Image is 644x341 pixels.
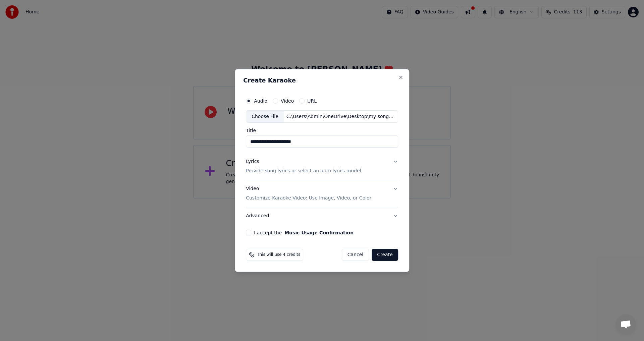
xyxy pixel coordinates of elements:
label: I accept the [254,230,354,235]
h2: Create Karaoke [243,77,401,83]
div: Video [246,186,371,202]
button: Advanced [246,207,398,225]
button: Cancel [342,249,369,261]
label: Audio [254,99,267,103]
label: URL [307,99,317,103]
button: Create [372,249,398,261]
button: LyricsProvide song lyrics or select an auto lyrics model [246,153,398,180]
button: VideoCustomize Karaoke Video: Use Image, Video, or Color [246,180,398,207]
div: Lyrics [246,159,259,165]
label: Video [281,99,294,103]
p: Provide song lyrics or select an auto lyrics model [246,168,361,175]
div: C:\Users\Admin\OneDrive\Desktop\my songs\Spectrum Of Stars [MEDICAL_DATA].mp3 [284,113,398,120]
label: Title [246,128,398,133]
button: I accept the [284,230,354,235]
div: Choose File [246,111,284,123]
span: This will use 4 credits [257,252,300,258]
p: Customize Karaoke Video: Use Image, Video, or Color [246,195,371,202]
